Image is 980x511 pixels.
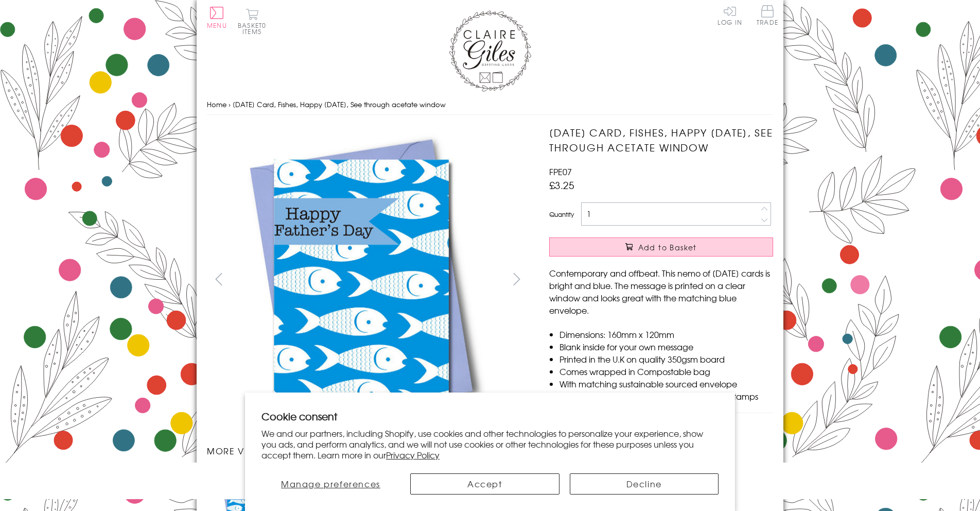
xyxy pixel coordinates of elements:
button: Accept [410,473,559,495]
p: Contemporary and offbeat. This nemo of [DATE] cards is bright and blue. The message is printed on... [549,267,773,316]
span: 0 items [242,21,266,36]
a: Log In [717,5,742,25]
li: With matching sustainable sourced envelope [559,378,773,390]
img: Father's Day Card, Fishes, Happy Father's Day, See through acetate window [207,125,516,434]
a: Trade [757,5,778,27]
button: Manage preferences [261,473,400,495]
li: Can be sent with Royal Mail standard letter stamps [559,390,773,402]
button: next [505,267,529,291]
button: prev [207,267,230,291]
img: Claire Giles Greetings Cards [449,10,531,92]
span: Manage preferences [281,478,380,490]
h3: More views [207,445,529,457]
a: Home [207,99,226,109]
span: Trade [757,5,778,25]
span: [DATE] Card, Fishes, Happy [DATE], See through acetate window [233,99,446,109]
li: Dimensions: 160mm x 120mm [559,328,773,340]
span: › [229,99,231,109]
span: £3.25 [549,178,574,192]
li: Blank inside for your own message [559,340,773,353]
img: Father's Day Card, Fishes, Happy Father's Day, See through acetate window [529,125,837,434]
button: Menu [207,7,227,28]
nav: breadcrumbs [207,94,773,115]
span: Add to Basket [638,242,697,252]
li: Printed in the U.K on quality 350gsm board [559,353,773,365]
span: Menu [207,21,227,30]
h1: [DATE] Card, Fishes, Happy [DATE], See through acetate window [549,125,773,155]
li: Comes wrapped in Compostable bag [559,365,773,378]
a: Privacy Policy [386,449,440,461]
button: Basket0 items [238,8,266,35]
label: Quantity [549,210,574,219]
h2: Cookie consent [261,409,719,423]
button: Add to Basket [549,237,773,257]
span: FPE07 [549,165,572,178]
p: We and our partners, including Shopify, use cookies and other technologies to personalize your ex... [261,428,719,460]
button: Decline [570,473,719,495]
